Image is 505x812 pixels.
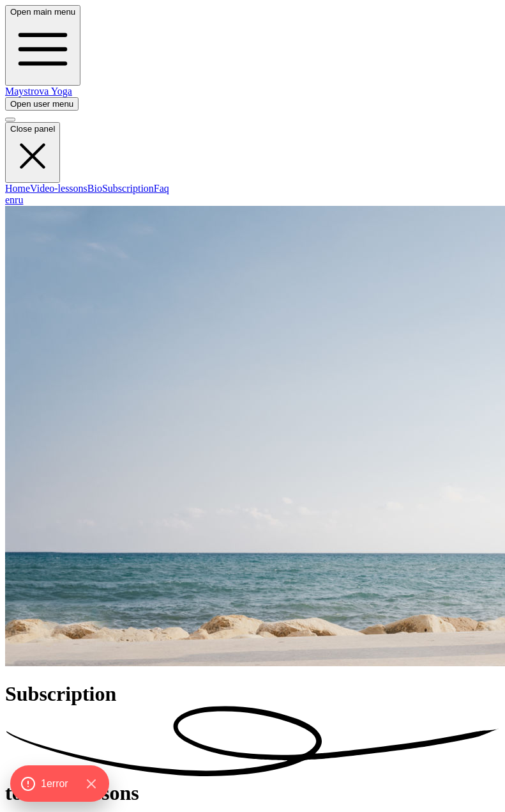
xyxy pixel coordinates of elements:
a: Bio [87,183,102,194]
a: Faq [154,183,169,194]
a: Maystrova Yoga [5,86,72,97]
button: Open main menu [5,5,80,86]
a: Subscription [102,183,154,194]
span: Subscription [5,682,116,705]
a: ru [15,194,23,205]
a: en [5,194,15,205]
a: Home [5,183,30,194]
span: Close panel [10,124,55,134]
h1: to video lessons [5,682,500,805]
span: Open main menu [10,7,75,17]
button: Close panel [5,122,60,182]
a: Video-lessons [30,183,87,194]
span: Open user menu [10,99,73,109]
button: Open user menu [5,97,79,111]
